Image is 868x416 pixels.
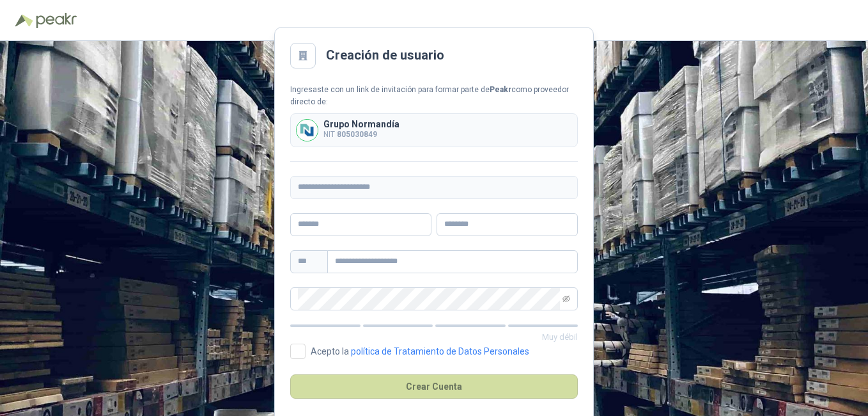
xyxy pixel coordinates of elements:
p: NIT [323,129,399,141]
img: Peakr [36,13,77,28]
p: Grupo Normandía [323,120,399,129]
img: Logo [15,14,33,27]
span: eye-invisible [562,295,570,303]
p: Muy débil [290,331,578,344]
b: 805030849 [337,130,377,139]
div: Ingresaste con un link de invitación para formar parte de como proveedor directo de: [290,84,578,108]
b: Peakr [490,85,511,94]
button: Crear Cuenta [290,374,578,399]
span: Acepto la [306,347,534,356]
h2: Creación de usuario [326,45,444,65]
img: Company Logo [297,120,318,141]
a: política de Tratamiento de Datos Personales [351,346,529,356]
